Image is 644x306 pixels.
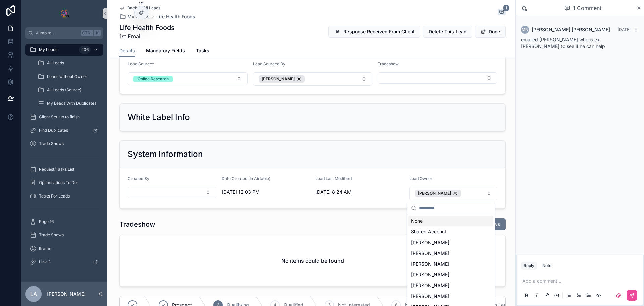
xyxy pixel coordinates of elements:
[39,193,70,199] span: Tasks For Leads
[532,26,610,33] span: [PERSON_NAME] [PERSON_NAME]
[39,114,80,120] span: Client Set-up to finish
[418,191,451,196] span: [PERSON_NAME]
[39,47,57,52] span: My Leads
[119,23,175,32] h1: Life Health Foods
[119,220,155,229] h1: Tradeshow
[128,149,203,160] h2: System Information
[411,293,449,300] span: [PERSON_NAME]
[25,177,103,189] a: Optimisations To Do
[521,262,537,270] button: Reply
[39,219,54,224] span: Page 16
[39,246,51,251] span: Iframe
[542,263,551,268] div: Note
[315,189,404,195] span: [DATE] 8:24 AM
[415,190,461,197] button: Unselect 2
[409,187,498,200] button: Select Button
[429,28,467,35] span: Delete This Lead
[25,44,103,56] a: My Leads206
[25,243,103,255] a: Iframe
[34,97,103,110] a: My Leads With Duplicates
[315,176,352,181] span: Lead Last Modified
[119,13,150,20] a: My Leads
[59,8,70,19] img: App logo
[253,72,373,86] button: Select Button
[618,27,631,32] span: [DATE]
[39,141,64,146] span: Trade Shows
[573,4,601,12] span: 1 Comment
[79,46,91,54] div: 206
[411,282,449,289] span: [PERSON_NAME]
[39,259,50,265] span: Link 2
[34,57,103,69] a: All Leads
[411,228,446,235] span: Shared Account
[146,45,185,58] a: Mandatory Fields
[138,76,169,82] div: Online Research
[409,176,432,181] span: Lead Owner
[25,256,103,268] a: Link 2
[411,250,449,257] span: [PERSON_NAME]
[34,71,103,83] a: Leads without Owner
[127,13,150,20] span: My Leads
[95,30,100,36] span: K
[222,176,270,181] span: Date Created (In Airtable)
[119,5,160,11] a: Back to All Leads
[423,26,472,38] button: Delete This Lead
[34,84,103,96] a: All Leads (Source)
[128,187,216,198] button: Select Button
[196,47,209,54] span: Tasks
[47,60,64,66] span: All Leads
[47,101,96,106] span: My Leads With Duplicates
[281,257,344,265] h2: No items could be found
[540,262,554,270] button: Note
[128,61,154,67] span: Lead Source*
[25,111,103,123] a: Client Set-up to finish
[378,72,497,84] button: Select Button
[128,72,248,85] button: Select Button
[411,271,449,278] span: [PERSON_NAME]
[39,167,74,172] span: Request/Tasks List
[25,138,103,150] a: Trade Shows
[30,290,37,298] span: LA
[196,45,209,58] a: Tasks
[378,61,399,67] span: Tradeshow
[119,47,135,54] span: Details
[119,32,175,40] span: 1st Email
[222,189,310,195] span: [DATE] 12:03 PM
[25,27,103,39] button: Jump to...CtrlK
[262,76,295,82] span: [PERSON_NAME]
[47,87,82,93] span: All Leads (Source)
[25,124,103,136] a: Find Duplicates
[25,163,103,175] a: Request/Tasks List
[25,190,103,202] a: Tasks For Leads
[128,112,190,123] h2: White Label Info
[522,27,528,32] span: MN
[498,9,506,17] button: 1
[411,261,449,267] span: [PERSON_NAME]
[36,30,78,36] span: Jump to...
[47,74,87,79] span: Leads without Owner
[39,180,77,185] span: Optimisations To Do
[328,26,420,38] button: Response Received From Client
[503,5,509,11] span: 1
[21,39,107,277] div: scrollable content
[475,26,506,38] button: Done
[521,37,605,49] span: emailed [PERSON_NAME] who is ex [PERSON_NAME] to see if he can help
[47,291,86,297] p: [PERSON_NAME]
[156,13,195,20] a: Life Health Foods
[39,128,68,133] span: Find Duplicates
[128,176,149,181] span: Created By
[146,47,185,54] span: Mandatory Fields
[39,232,64,238] span: Trade Shows
[343,28,415,35] span: Response Received From Client
[25,229,103,241] a: Trade Shows
[127,5,160,11] span: Back to All Leads
[411,239,449,246] span: [PERSON_NAME]
[259,75,305,83] button: Unselect 2
[25,216,103,228] a: Page 16
[253,61,285,67] span: Lead Sourced By
[119,45,135,57] a: Details
[408,216,493,226] div: None
[81,30,93,36] span: Ctrl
